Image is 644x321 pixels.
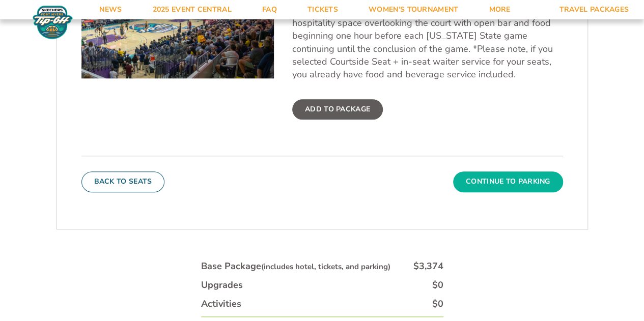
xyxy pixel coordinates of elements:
div: $0 [432,298,443,310]
small: (includes hotel, tickets, and parking) [261,261,390,272]
button: Back To Seats [81,171,165,192]
img: Fort Myers Tip-Off [31,5,75,40]
label: Add To Package [292,99,383,120]
div: Base Package [201,260,390,273]
div: $0 [432,279,443,291]
div: Upgrades [201,279,243,291]
div: Activities [201,298,241,310]
button: Continue To Parking [453,171,563,192]
div: $3,374 [413,260,443,273]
